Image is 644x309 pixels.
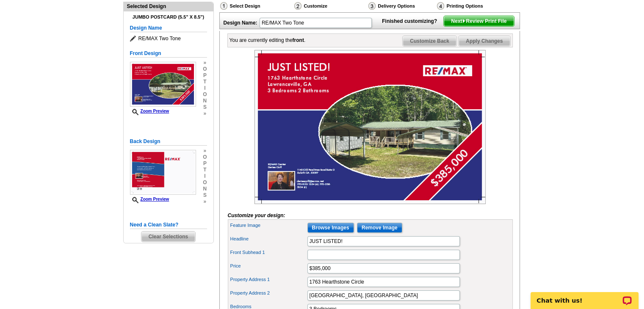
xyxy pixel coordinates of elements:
span: i [203,173,207,179]
span: » [203,110,207,117]
span: i [203,85,207,91]
img: Z18873872_00001_1.jpg [130,62,196,107]
h5: Front Design [130,50,207,58]
div: Printing Options [436,2,511,10]
label: Front Subhead 1 [230,249,307,256]
span: RE/MAX Two Tone [130,34,207,43]
span: o [203,154,207,160]
span: Clear Selections [141,232,195,242]
label: Property Address 2 [230,290,307,297]
span: Customize Back [403,36,456,46]
img: button-next-arrow-white.png [462,19,466,23]
div: Select Design [219,2,293,12]
label: Property Address 1 [230,276,307,283]
span: s [203,192,207,199]
b: front [293,37,304,43]
span: » [203,60,207,66]
span: t [203,79,207,85]
label: Headline [230,235,307,243]
span: o [203,91,207,98]
span: p [203,72,207,79]
input: Remove Image [357,223,402,233]
div: Selected Design [124,2,213,10]
span: » [203,199,207,205]
span: p [203,160,207,167]
input: Browse Images [307,223,354,233]
a: Zoom Preview [130,197,169,201]
label: Price [230,262,307,270]
img: Printing Options & Summary [437,2,444,10]
strong: Finished customizing? [382,18,442,24]
span: n [203,186,207,192]
iframe: LiveChat chat widget [525,282,644,309]
span: o [203,66,207,72]
span: Apply Changes [459,36,510,46]
div: You are currently editing the . [229,36,306,44]
span: t [203,167,207,173]
span: » [203,148,207,154]
span: o [203,179,207,186]
img: Z18873872_00001_1.jpg [254,50,486,204]
span: s [203,104,207,110]
img: Customize [294,2,301,10]
span: Next Review Print File [444,16,514,26]
label: Feature Image [230,222,307,229]
strong: Design Name: [224,20,257,26]
div: Delivery Options [368,2,436,10]
img: Delivery Options [368,2,376,10]
h5: Design Name [130,24,207,32]
span: n [203,98,207,104]
div: Customize [293,2,368,12]
img: Select Design [220,2,227,10]
h5: Back Design [130,138,207,146]
img: Z18873872_00001_2.jpg [130,150,196,195]
a: Zoom Preview [130,109,169,113]
h5: Need a Clean Slate? [130,221,207,229]
h4: Jumbo Postcard (5.5" x 8.5") [130,14,207,20]
i: Customize your design: [228,212,285,218]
